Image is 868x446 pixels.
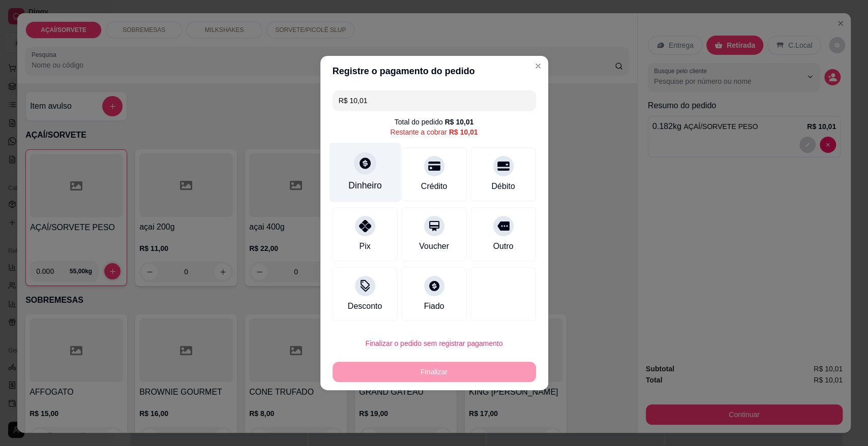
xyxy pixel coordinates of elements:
[348,300,382,312] div: Desconto
[390,127,477,137] div: Restante a cobrar
[348,179,382,192] div: Dinheiro
[395,117,474,127] div: Total do pedido
[333,333,536,354] button: Finalizar o pedido sem registrar pagamento
[359,240,370,252] div: Pix
[449,127,478,137] div: R$ 10,01
[339,90,530,111] input: Ex.: hambúrguer de cordeiro
[320,56,548,86] header: Registre o pagamento do pedido
[445,117,474,127] div: R$ 10,01
[424,300,444,312] div: Fiado
[421,180,447,193] div: Crédito
[419,240,449,252] div: Voucher
[491,180,515,193] div: Débito
[530,58,546,74] button: Close
[493,240,513,252] div: Outro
